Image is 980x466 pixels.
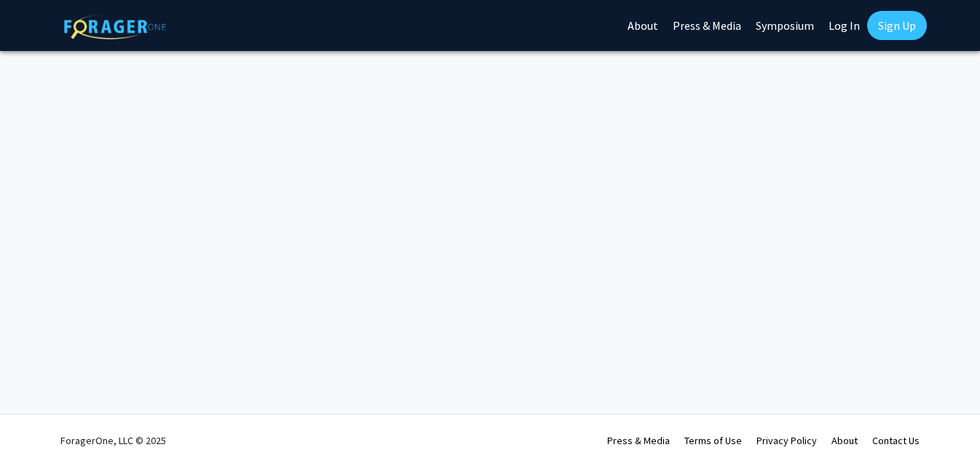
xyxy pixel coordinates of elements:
a: Sign Up [867,11,927,40]
a: Privacy Policy [756,434,817,447]
a: Terms of Use [684,434,742,447]
a: Press & Media [607,434,670,447]
img: ForagerOne Logo [64,14,166,39]
a: About [831,434,858,447]
div: ForagerOne, LLC © 2025 [60,415,166,466]
a: Contact Us [872,434,920,447]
